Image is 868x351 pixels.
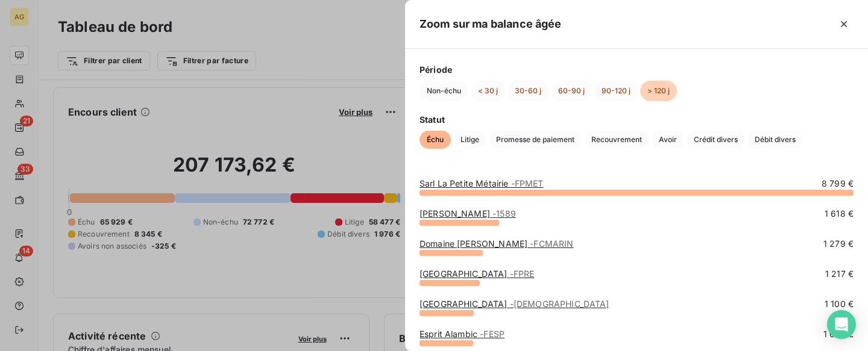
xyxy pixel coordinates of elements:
span: 1 085 € [823,328,854,340]
span: - FPRE [510,269,535,279]
span: 1 618 € [825,208,854,220]
a: Esprit Alambic [420,329,505,339]
a: Domaine [PERSON_NAME] [420,238,574,249]
button: Crédit divers [687,131,745,149]
a: [GEOGRAPHIC_DATA] [420,299,609,309]
h5: Zoom sur ma balance âgée [420,16,562,33]
div: Open Intercom Messenger [827,310,856,339]
span: - [DEMOGRAPHIC_DATA] [510,299,609,309]
button: Débit divers [747,131,803,149]
a: [PERSON_NAME] [420,208,516,219]
button: 30-60 j [508,81,549,101]
button: Promesse de paiement [489,131,582,149]
button: < 30 j [471,81,505,101]
span: Statut [420,113,854,126]
button: Non-échu [420,81,468,101]
button: > 120 j [640,81,677,101]
span: 1 217 € [825,268,854,280]
button: Recouvrement [584,131,649,149]
a: [GEOGRAPHIC_DATA] [420,269,534,279]
span: 1 100 € [825,298,854,310]
span: 1 279 € [823,238,854,250]
button: Échu [420,131,451,149]
button: Avoir [652,131,684,149]
span: - FCMARIN [530,238,573,249]
button: 90-120 j [594,81,638,101]
a: Sarl La Petite Métairie [420,178,544,188]
span: Période [420,63,854,76]
span: - 1589 [492,208,516,219]
span: - FESP [480,329,505,339]
span: - FPMET [511,178,544,188]
button: 60-90 j [551,81,592,101]
span: 8 799 € [822,178,854,190]
button: Litige [453,131,486,149]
